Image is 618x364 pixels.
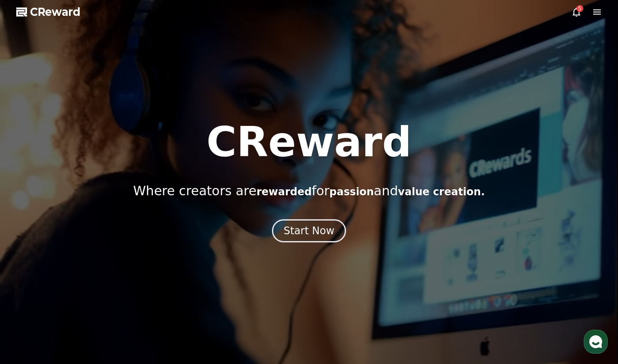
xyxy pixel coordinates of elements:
a: CReward [16,5,81,19]
a: Messages [57,272,110,293]
div: 5 [576,5,583,12]
a: Settings [110,272,164,293]
h1: CReward [206,122,412,163]
span: Home [22,284,37,291]
a: 5 [571,7,582,17]
p: Where creators are for and [133,183,485,199]
div: Start Now [284,224,334,238]
span: rewarded [257,186,312,198]
span: Messages [71,285,96,292]
span: value creation. [398,186,485,198]
span: passion [329,186,374,198]
a: Start Now [272,228,346,236]
a: Home [3,272,57,293]
button: Start Now [272,219,346,242]
span: Settings [127,284,148,291]
span: CReward [30,5,81,19]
